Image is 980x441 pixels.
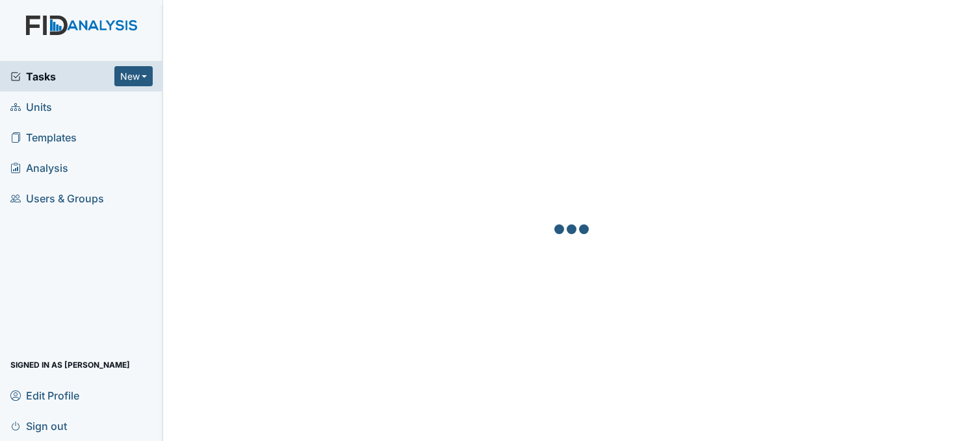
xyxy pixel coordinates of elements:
[10,97,52,117] span: Units
[10,355,130,375] span: Signed in as [PERSON_NAME]
[10,158,68,178] span: Analysis
[10,69,114,84] a: Tasks
[10,385,79,405] span: Edit Profile
[114,66,153,86] button: New
[10,127,77,147] span: Templates
[10,188,104,208] span: Users & Groups
[10,416,67,436] span: Sign out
